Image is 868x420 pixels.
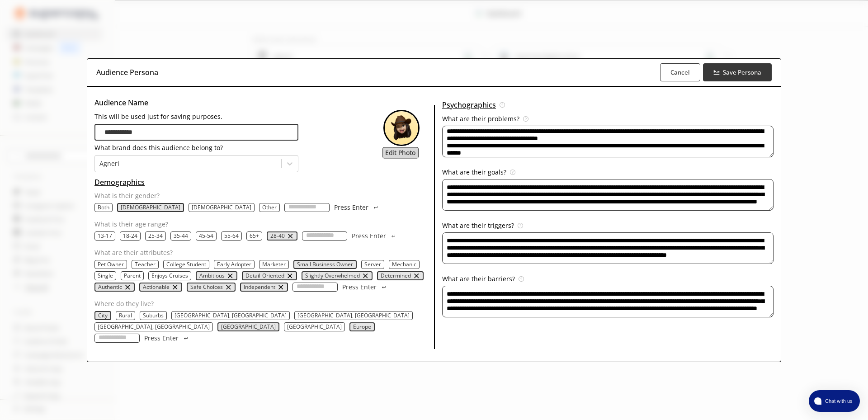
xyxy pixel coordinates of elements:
[175,312,287,319] p: [GEOGRAPHIC_DATA], [GEOGRAPHIC_DATA]
[385,148,415,157] b: Edit Photo
[297,312,410,319] button: San Francisco, CA
[94,175,434,189] h3: Demographics
[221,323,276,330] button: United States
[262,204,277,211] button: Other
[523,116,528,122] img: Tooltip Icon
[413,272,420,279] img: delete
[121,204,180,211] button: Female
[94,260,430,292] div: occupation-text-list
[362,272,369,279] img: delete
[148,232,163,240] p: 25-34
[277,283,284,291] img: delete
[226,272,234,279] img: delete
[381,272,411,279] button: determined
[94,124,298,141] input: audience-persona-input-input
[121,204,180,211] p: [DEMOGRAPHIC_DATA]
[224,232,239,240] p: 55-64
[660,63,700,81] button: Cancel
[362,272,369,279] button: remove Slightly overwhelmed
[352,231,397,241] button: Press Enter Press Enter
[192,204,251,211] button: Male
[94,203,430,212] div: gender-text-list
[98,323,210,330] button: Chicago, IL
[703,63,772,81] button: Save Persona
[217,261,251,268] button: Early Adopter
[500,102,505,108] img: Tooltip Icon
[305,272,360,279] button: Slightly overwhelmed
[442,126,774,157] textarea: audience-persona-input-textarea
[96,66,158,79] h3: Audience Persona
[119,312,132,319] button: Rural
[221,323,276,330] p: [GEOGRAPHIC_DATA]
[302,231,347,241] input: age-input
[342,283,377,291] p: Press Enter
[98,204,109,211] button: Both
[183,337,189,340] img: Press Enter
[190,283,223,291] button: Safe choices
[353,323,371,330] p: Europe
[123,232,137,240] p: 18-24
[94,113,298,120] p: This will be used just for saving purposes.
[135,261,156,268] p: Teacher
[391,235,396,237] img: Press Enter
[171,283,179,291] button: remove Actionable
[166,261,206,268] button: College Student
[442,179,774,211] textarea: audience-persona-input-textarea
[244,283,275,291] button: Independent
[287,232,294,240] button: remove 28-40
[98,261,124,268] button: Pet Owner
[277,283,284,291] button: remove Independent
[670,68,690,76] b: Cancel
[510,170,515,175] img: Tooltip Icon
[245,272,284,279] p: Detail-oriented
[98,312,108,319] button: City
[143,283,170,291] button: Actionable
[151,272,188,279] button: Enjoys Cruises
[262,261,286,268] button: Marketer
[94,311,430,343] div: location-text-list
[225,283,232,291] img: delete
[392,261,416,268] button: Mechanic
[352,232,386,240] p: Press Enter
[124,272,141,279] button: Parent
[98,283,122,291] p: authentic
[199,232,213,240] p: 45-54
[270,232,285,240] button: 28-40
[342,283,387,292] button: Press Enter Press Enter
[199,272,225,279] p: Ambitious
[442,286,774,317] textarea: audience-persona-input-textarea
[250,232,259,240] button: 65+
[821,397,854,405] span: Chat with us
[442,275,515,283] p: What are their barriers?
[334,203,379,212] button: Press Enter Press Enter
[192,204,251,211] p: [DEMOGRAPHIC_DATA]
[381,286,387,288] img: Press Enter
[94,231,430,241] div: age-text-list
[723,68,761,76] b: Save Persona
[94,144,298,151] p: What brand does this audience belong to?
[225,283,232,291] button: remove Safe choices
[124,283,131,291] img: delete
[143,312,164,319] button: Suburbs
[98,272,113,279] button: Single
[297,312,410,319] p: [GEOGRAPHIC_DATA], [GEOGRAPHIC_DATA]
[144,335,179,342] p: Press Enter
[174,232,188,240] button: 35-44
[98,232,112,240] button: 13-17
[442,169,506,176] p: What are their goals?
[382,147,419,158] button: Edit Photo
